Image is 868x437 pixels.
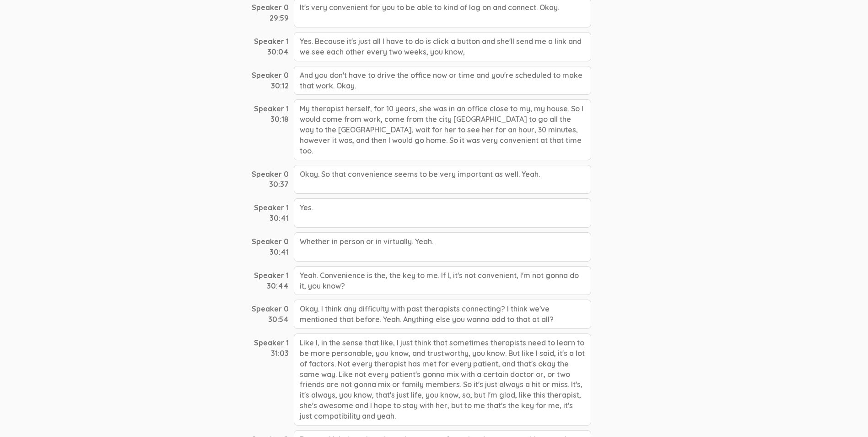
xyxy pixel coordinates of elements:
[294,99,591,160] div: My therapist herself, for 10 years, she was in an office close to my, my house. So I would come f...
[294,165,591,194] div: Okay. So that convenience seems to be very important as well. Yeah.
[294,300,591,329] div: Okay. I think any difficulty with past therapists connecting? I think we've mentioned that before...
[294,66,591,95] div: And you don't have to drive the office now or time and you're scheduled to make that work. Okay.
[252,304,289,314] div: Speaker 0
[252,81,289,91] div: 30:12
[294,32,591,61] div: Yes. Because it's just all I have to do is click a button and she'll send me a link and we see ea...
[252,348,289,359] div: 31:03
[252,202,289,213] div: Speaker 1
[252,104,289,114] div: Speaker 1
[252,169,289,180] div: Speaker 0
[252,281,289,291] div: 30:44
[252,13,289,23] div: 29:59
[252,236,289,247] div: Speaker 0
[252,213,289,224] div: 30:41
[252,247,289,257] div: 30:41
[294,232,591,262] div: Whether in person or in virtually. Yeah.
[252,36,289,47] div: Speaker 1
[252,114,289,125] div: 30:18
[294,198,591,228] div: Yes.
[252,314,289,325] div: 30:54
[252,179,289,190] div: 30:37
[252,70,289,81] div: Speaker 0
[294,266,591,295] div: Yeah. Convenience is the, the key to me. If I, it's not convenient, I'm not gonna do it, you know?
[822,393,868,437] iframe: Chat Widget
[252,2,289,13] div: Speaker 0
[252,270,289,281] div: Speaker 1
[252,338,289,348] div: Speaker 1
[252,47,289,57] div: 30:04
[294,333,591,426] div: Like I, in the sense that like, I just think that sometimes therapists need to learn to be more p...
